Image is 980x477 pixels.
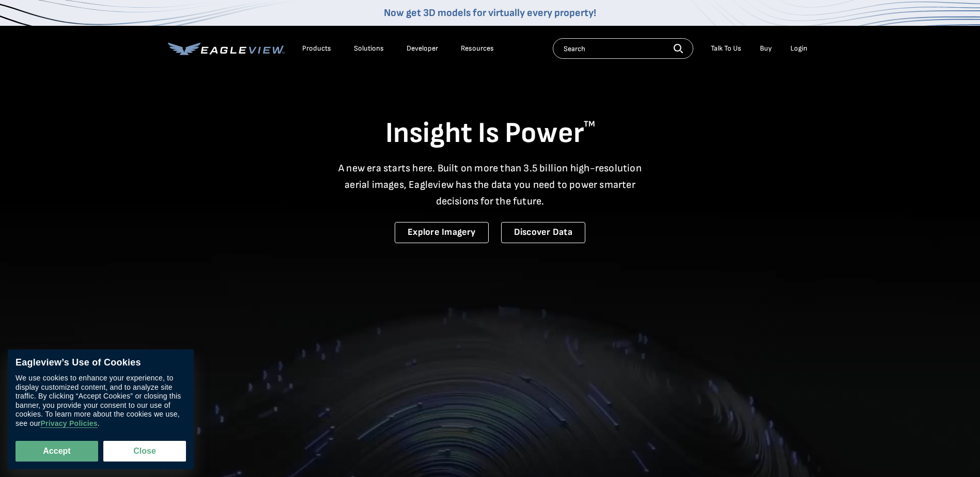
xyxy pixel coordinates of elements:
[461,44,494,53] div: Resources
[501,222,585,243] a: Discover Data
[15,441,98,462] button: Accept
[395,222,489,243] a: Explore Imagery
[711,44,741,53] div: Talk To Us
[103,441,186,462] button: Close
[15,357,186,369] div: Eagleview’s Use of Cookies
[302,44,331,53] div: Products
[384,7,596,19] a: Now get 3D models for virtually every property!
[168,116,813,152] h1: Insight Is Power
[15,374,186,428] div: We use cookies to enhance your experience, to display customized content, and to analyze site tra...
[584,119,595,129] sup: TM
[407,44,438,53] a: Developer
[332,160,648,210] p: A new era starts here. Built on more than 3.5 billion high-resolution aerial images, Eagleview ha...
[790,44,807,53] div: Login
[553,38,693,59] input: Search
[354,44,384,53] div: Solutions
[760,44,772,53] a: Buy
[40,419,97,428] a: Privacy Policies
